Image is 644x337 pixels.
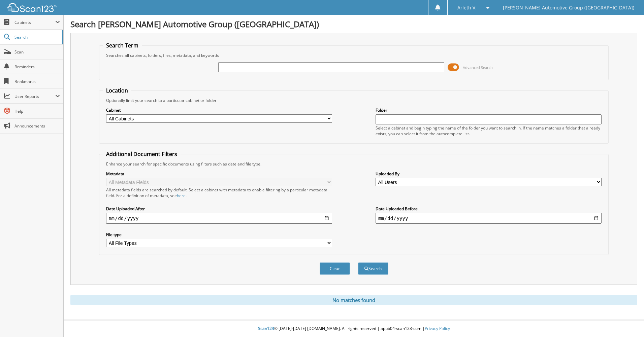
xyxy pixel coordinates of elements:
[14,20,55,25] span: Cabinets
[103,52,605,58] div: Searches all cabinets, folders, files, metadata, and keywords
[376,125,602,137] div: Select a cabinet and begin typing the name of the folder you want to search in. If the name match...
[103,161,605,167] div: Enhance your search for specific documents using filters such as date and file type.
[425,326,450,331] a: Privacy Policy
[103,87,131,94] legend: Location
[106,206,332,212] label: Date Uploaded After
[106,232,332,237] label: File type
[103,42,142,49] legend: Search Term
[70,18,637,30] h1: Search [PERSON_NAME] Automotive Group ([GEOGRAPHIC_DATA])
[14,34,59,40] span: Search
[7,3,57,12] img: scan123-logo-white.svg
[64,321,644,337] div: © [DATE]-[DATE] [DOMAIN_NAME]. All rights reserved | appb04-scan123-com |
[14,49,60,55] span: Scan
[14,93,55,99] span: User Reports
[358,262,388,275] button: Search
[103,98,605,103] div: Optionally limit your search to a particular cabinet or folder
[106,171,332,177] label: Metadata
[376,107,602,113] label: Folder
[376,213,602,224] input: end
[376,206,602,212] label: Date Uploaded Before
[258,326,274,331] span: Scan123
[106,213,332,224] input: start
[463,65,493,70] span: Advanced Search
[320,262,350,275] button: Clear
[106,107,332,113] label: Cabinet
[14,79,60,84] span: Bookmarks
[106,187,332,198] div: All metadata fields are searched by default. Select a cabinet with metadata to enable filtering b...
[70,295,637,305] div: No matches found
[14,123,60,129] span: Announcements
[503,6,634,10] span: [PERSON_NAME] Automotive Group ([GEOGRAPHIC_DATA])
[14,64,60,70] span: Reminders
[457,6,477,10] span: Arleth V.
[177,193,186,198] a: here
[103,150,181,158] legend: Additional Document Filters
[376,171,602,177] label: Uploaded By
[14,108,60,114] span: Help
